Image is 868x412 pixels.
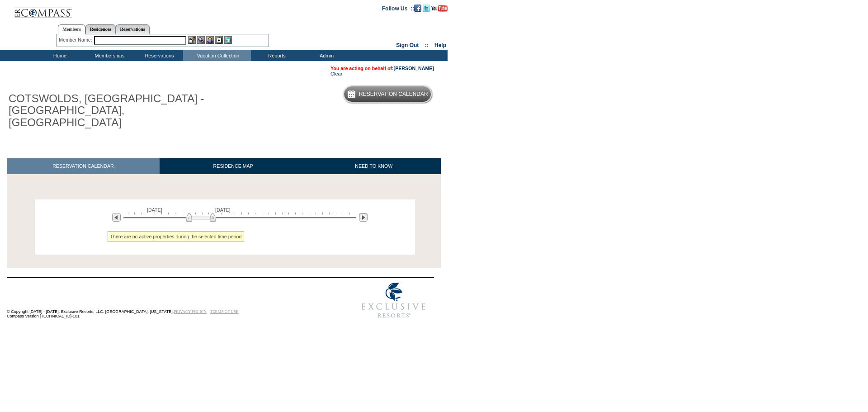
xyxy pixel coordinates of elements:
[423,5,430,12] img: Follow us on Twitter
[188,36,196,44] img: b_edit.gif
[85,24,116,34] a: Residences
[116,24,150,34] a: Reservations
[84,50,133,61] td: Memberships
[59,36,94,44] div: Member Name:
[7,158,160,174] a: RESERVATION CALENDAR
[160,158,307,174] a: RESIDENCE MAP
[174,309,207,314] a: PRIVACY POLICY
[431,5,448,10] a: Subscribe to our YouTube Channel
[215,36,223,44] img: Reservations
[133,50,183,61] td: Reservations
[431,5,448,12] img: Subscribe to our YouTube Channel
[210,309,239,314] a: TERMS OF USE
[425,42,429,48] span: ::
[359,91,428,97] h5: Reservation Calendar
[183,50,251,61] td: Vacation Collection
[330,71,342,76] a: Clear
[34,50,84,61] td: Home
[108,231,245,242] div: There are no active properties during the selected time period
[197,36,205,44] img: View
[112,213,121,222] img: Previous
[301,50,350,61] td: Admin
[147,207,162,213] span: [DATE]
[7,278,323,323] td: © Copyright [DATE] - [DATE]. Exclusive Resorts, LLC. [GEOGRAPHIC_DATA], [US_STATE]. Compass Versi...
[7,91,209,130] h1: COTSWOLDS, [GEOGRAPHIC_DATA] - [GEOGRAPHIC_DATA], [GEOGRAPHIC_DATA]
[251,50,301,61] td: Reports
[423,5,430,10] a: Follow us on Twitter
[414,5,421,10] a: Become our fan on Facebook
[382,5,414,12] td: Follow Us ::
[330,66,434,71] span: You are acting on behalf of:
[353,278,434,323] img: Exclusive Resorts
[307,158,441,174] a: NEED TO KNOW
[414,5,421,12] img: Become our fan on Facebook
[396,42,419,48] a: Sign Out
[224,36,232,44] img: b_calculator.gif
[394,66,434,71] a: [PERSON_NAME]
[206,36,214,44] img: Impersonate
[359,213,368,222] img: Next
[434,42,446,48] a: Help
[215,207,231,213] span: [DATE]
[58,24,85,34] a: Members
